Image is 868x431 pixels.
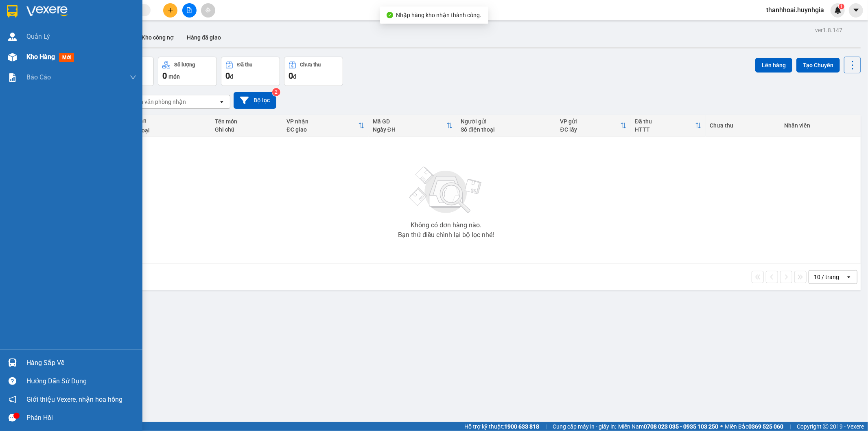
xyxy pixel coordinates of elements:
div: Số điện thoại [116,127,207,134]
div: Số điện thoại [461,126,552,133]
div: Hàng sắp về [26,357,136,369]
span: 0 [289,71,293,81]
div: Chưa thu [710,122,776,129]
svg: open [846,274,852,280]
button: Bộ lọc [234,92,276,109]
button: Hàng đã giao [180,28,227,47]
span: message [9,414,16,422]
div: 10 / trang [814,273,839,281]
button: Lên hàng [755,58,792,73]
button: Chưa thu0đ [284,57,343,86]
span: Hỗ trợ kỹ thuật: [464,422,539,431]
span: 0 [225,71,230,81]
div: HTTT [635,126,695,133]
span: down [130,74,136,81]
div: Ngày ĐH [373,126,446,133]
div: Mã GD [373,118,446,125]
span: aim [205,7,211,13]
img: logo-vxr [7,5,17,18]
button: file-add [182,3,197,18]
span: file-add [186,7,192,13]
div: Chọn văn phòng nhận [130,98,186,106]
span: Miền Nam [618,422,718,431]
span: | [545,422,547,431]
span: question-circle [9,377,16,385]
th: Toggle SortBy [369,115,457,136]
th: Toggle SortBy [282,115,369,136]
div: Người gửi [461,118,552,125]
button: Số lượng0món [158,57,217,86]
div: ver 1.8.147 [815,26,842,35]
div: Ghi chú [215,126,278,133]
span: check-circle [387,12,393,18]
img: svg+xml;base64,PHN2ZyBjbGFzcz0ibGlzdC1wbHVnX19zdmciIHhtbG5zPSJodHRwOi8vd3d3LnczLm9yZy8yMDAwL3N2Zy... [405,162,487,219]
img: solution-icon [8,73,17,82]
img: warehouse-icon [8,33,17,41]
span: plus [168,7,173,13]
button: Tạo Chuyến [796,58,840,73]
div: VP gửi [560,118,620,125]
span: Quản Lý [26,31,50,42]
img: icon-new-feature [834,7,842,14]
img: warehouse-icon [8,53,17,62]
div: Đã thu [635,118,695,125]
span: thanhhoai.huynhgia [760,5,831,15]
div: Không có đơn hàng nào. [411,222,481,229]
strong: 0708 023 035 - 0935 103 250 [644,423,718,430]
sup: 2 [272,88,280,96]
span: đ [230,73,233,80]
span: Nhập hàng kho nhận thành công. [396,12,482,18]
div: Phản hồi [26,412,136,424]
div: Người nhận [116,117,207,124]
div: Hướng dẫn sử dụng [26,375,136,387]
div: Số lượng [174,62,195,68]
span: Kho hàng [26,53,55,61]
span: mới [59,53,74,62]
svg: open [219,99,225,105]
button: Kho công nợ [135,28,180,47]
th: Toggle SortBy [631,115,706,136]
strong: 0369 525 060 [748,423,783,430]
span: notification [9,396,16,403]
img: warehouse-icon [8,358,17,367]
sup: 1 [839,4,844,9]
span: Báo cáo [26,72,51,82]
span: caret-down [853,7,860,14]
button: Đã thu0đ [221,57,280,86]
span: copyright [823,424,829,429]
span: Giới thiệu Vexere, nhận hoa hồng [26,394,122,405]
div: Đã thu [237,62,252,68]
span: 0 [162,71,167,81]
span: 1 [840,4,843,9]
div: ĐC giao [286,126,358,133]
div: Chưa thu [300,62,321,68]
div: ĐC lấy [560,126,620,133]
th: Toggle SortBy [556,115,631,136]
button: aim [201,3,215,18]
span: đ [293,73,296,80]
span: Miền Bắc [725,422,783,431]
div: Nhân viên [784,122,857,129]
strong: 1900 633 818 [504,423,539,430]
div: Bạn thử điều chỉnh lại bộ lọc nhé! [398,232,494,238]
span: ⚪️ [720,425,723,428]
span: | [789,422,791,431]
button: caret-down [849,3,863,18]
div: Tên món [215,118,278,125]
span: món [168,73,180,80]
div: VP nhận [286,118,358,125]
span: Cung cấp máy in - giấy in: [553,422,616,431]
button: plus [163,3,177,18]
